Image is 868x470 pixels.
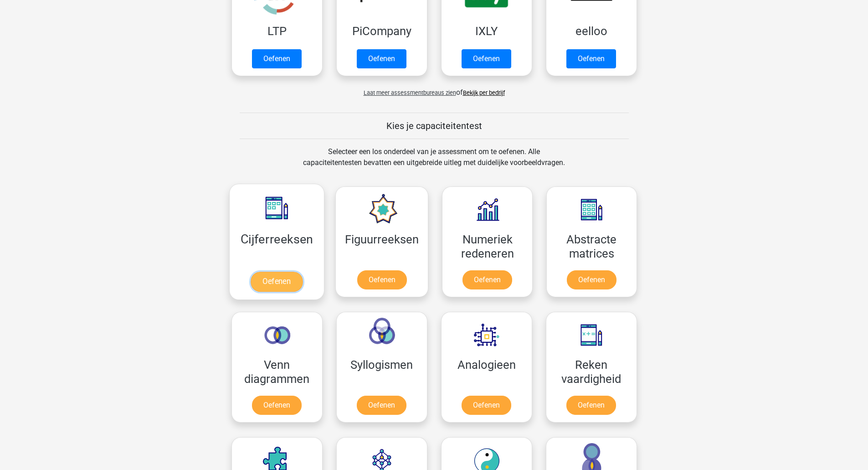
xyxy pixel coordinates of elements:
[357,270,407,289] a: Oefenen
[357,396,406,415] a: Oefenen
[252,396,302,415] a: Oefenen
[252,49,302,68] a: Oefenen
[463,89,505,96] a: Bekijk per bedrijf
[364,89,456,96] span: Laat meer assessmentbureaus zien
[357,49,406,68] a: Oefenen
[462,396,511,415] a: Oefenen
[462,270,512,289] a: Oefenen
[240,120,629,131] h5: Kies je capaciteitentest
[566,396,616,415] a: Oefenen
[294,146,574,179] div: Selecteer een los onderdeel van je assessment om te oefenen. Alle capaciteitentesten bevatten een...
[567,270,616,289] a: Oefenen
[566,49,616,68] a: Oefenen
[251,272,303,292] a: Oefenen
[225,80,644,98] div: of
[462,49,511,68] a: Oefenen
